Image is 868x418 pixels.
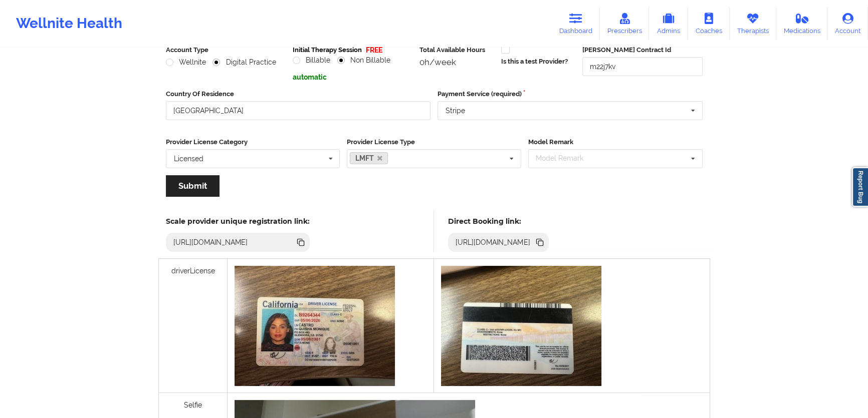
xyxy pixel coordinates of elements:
[600,7,649,40] a: Prescribers
[688,7,730,40] a: Coaches
[827,7,868,40] a: Account
[552,7,600,40] a: Dashboard
[776,7,828,40] a: Medications
[166,45,286,55] label: Account Type
[293,56,330,65] label: Billable
[441,266,601,386] img: 3a09ed21-7275-4509-885f-f97e64d99b0f_c45339d6-32cd-429f-9aaf-13b6ebcb4c85IMG_2616.jpg
[533,153,598,164] div: Model Remark
[419,57,494,67] div: 0h/week
[337,56,390,65] label: Non Billable
[166,58,206,67] label: Wellnite
[350,152,388,164] a: LMFT
[582,45,702,55] label: [PERSON_NAME] Contract Id
[501,57,568,67] label: Is this a test Provider?
[293,45,362,55] label: Initial Therapy Session
[730,7,776,40] a: Therapists
[166,137,340,147] label: Provider License Category
[293,72,412,82] p: automatic
[452,237,534,247] div: [URL][DOMAIN_NAME]
[212,58,276,67] label: Digital Practice
[235,266,395,386] img: 1474cfdd-e22b-450a-97da-3c0e9b4d0a06_b581ec26-5b08-4fcc-9205-3f2f99b30009IMG_2615.jpg
[582,57,702,76] input: Deel Contract Id
[166,217,310,226] h5: Scale provider unique registration link:
[347,137,521,147] label: Provider License Type
[166,89,431,99] label: Country Of Residence
[448,217,549,226] h5: Direct Booking link:
[649,7,688,40] a: Admins
[528,137,703,147] label: Model Remark
[159,259,228,393] div: driverLicense
[419,45,494,55] label: Total Available Hours
[366,45,382,55] p: FREE
[438,89,703,99] label: Payment Service (required)
[852,167,868,207] a: Report Bug
[446,107,465,114] div: Stripe
[174,155,203,162] div: Licensed
[166,175,220,197] button: Submit
[169,237,252,247] div: [URL][DOMAIN_NAME]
